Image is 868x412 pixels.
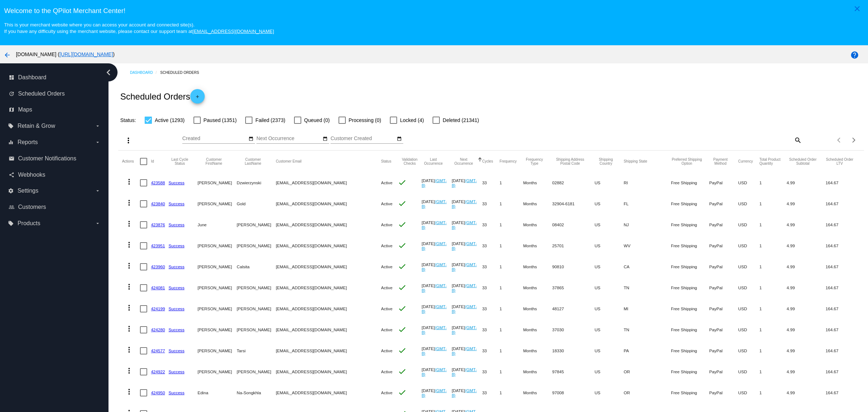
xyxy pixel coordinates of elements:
a: email Customer Notifications [9,153,101,164]
input: Customer Created [331,136,396,142]
mat-icon: more_vert [124,136,133,145]
mat-cell: 1 [759,319,787,340]
mat-cell: 1 [499,340,523,361]
mat-cell: 1 [759,214,787,235]
a: (GMT-8) [422,283,447,293]
mat-cell: [PERSON_NAME] [197,193,237,214]
mat-cell: TN [624,319,671,340]
mat-icon: arrow_back [3,51,12,59]
span: Customer Notifications [18,155,76,162]
mat-cell: 1 [499,235,523,256]
a: Success [169,243,184,248]
mat-cell: 33 [482,298,499,319]
mat-cell: 02882 [552,172,595,193]
button: Change sorting for CurrencyIso [738,159,753,164]
mat-cell: 164.67 [826,193,860,214]
mat-cell: US [595,361,624,382]
mat-cell: [DATE] [452,277,482,298]
mat-cell: 25701 [552,235,595,256]
mat-cell: 4.99 [787,172,826,193]
mat-cell: TN [624,277,671,298]
a: 423960 [151,264,165,269]
button: Change sorting for CustomerFirstName [197,157,230,165]
a: update Scheduled Orders [9,88,101,100]
mat-cell: [DATE] [422,340,452,361]
mat-cell: 33 [482,277,499,298]
mat-cell: Dzwierzynski [237,172,276,193]
mat-cell: [EMAIL_ADDRESS][DOMAIN_NAME] [276,235,381,256]
mat-cell: [DATE] [452,235,482,256]
mat-cell: Free Shipping [671,382,709,403]
a: share Webhooks [9,169,101,181]
mat-cell: [DATE] [422,193,452,214]
a: 424950 [151,390,165,395]
mat-cell: PayPal [709,361,738,382]
span: [DOMAIN_NAME] ( ) [16,51,115,57]
a: 424280 [151,327,165,332]
a: (GMT-8) [422,304,447,314]
mat-cell: [DATE] [452,319,482,340]
mat-cell: 33 [482,340,499,361]
mat-cell: 1 [759,382,787,403]
mat-cell: 4.99 [787,235,826,256]
mat-icon: more_vert [125,240,133,249]
mat-cell: USD [738,172,759,193]
mat-cell: RI [624,172,671,193]
mat-cell: Months [523,382,552,403]
mat-cell: US [595,277,624,298]
mat-cell: PA [624,340,671,361]
mat-cell: 33 [482,256,499,277]
mat-cell: 1 [759,172,787,193]
mat-cell: Free Shipping [671,361,709,382]
mat-cell: USD [738,340,759,361]
mat-cell: USD [738,235,759,256]
button: Change sorting for ShippingCountry [595,157,617,165]
mat-cell: 4.99 [787,193,826,214]
mat-cell: [DATE] [422,235,452,256]
mat-cell: Months [523,298,552,319]
mat-cell: [PERSON_NAME] [197,235,237,256]
a: (GMT-8) [422,346,447,356]
mat-icon: more_vert [125,345,133,354]
i: map [9,107,14,113]
mat-cell: US [595,193,624,214]
mat-cell: 164.67 [826,256,860,277]
a: (GMT-8) [452,325,477,335]
mat-cell: 4.99 [787,214,826,235]
mat-cell: PayPal [709,319,738,340]
mat-cell: US [595,256,624,277]
button: Change sorting for LastProcessingCycleId [169,157,191,165]
a: 424199 [151,306,165,311]
mat-cell: Months [523,214,552,235]
mat-cell: OR [624,382,671,403]
mat-cell: [DATE] [422,361,452,382]
mat-cell: 4.99 [787,319,826,340]
mat-cell: USD [738,214,759,235]
a: (GMT-8) [422,367,447,377]
mat-icon: more_vert [125,261,133,270]
mat-cell: 33 [482,361,499,382]
a: (GMT-8) [452,346,477,356]
a: (GMT-8) [452,220,477,230]
mat-cell: [EMAIL_ADDRESS][DOMAIN_NAME] [276,361,381,382]
mat-cell: [DATE] [422,277,452,298]
mat-cell: Free Shipping [671,214,709,235]
mat-icon: date_range [323,136,328,142]
mat-cell: Months [523,172,552,193]
mat-icon: more_vert [125,282,133,291]
mat-cell: [EMAIL_ADDRESS][DOMAIN_NAME] [276,382,381,403]
mat-cell: 164.67 [826,277,860,298]
mat-cell: [PERSON_NAME] [197,256,237,277]
mat-cell: [EMAIL_ADDRESS][DOMAIN_NAME] [276,298,381,319]
mat-cell: 37865 [552,277,595,298]
a: (GMT-8) [452,367,477,377]
button: Change sorting for PaymentMethod.Type [709,157,732,165]
mat-icon: help [850,51,859,59]
mat-cell: 1 [759,256,787,277]
a: (GMT-8) [452,283,477,293]
mat-cell: Months [523,235,552,256]
h2: Scheduled Orders [120,89,204,104]
a: (GMT-8) [422,178,447,188]
mat-cell: 164.67 [826,340,860,361]
mat-cell: [DATE] [452,298,482,319]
